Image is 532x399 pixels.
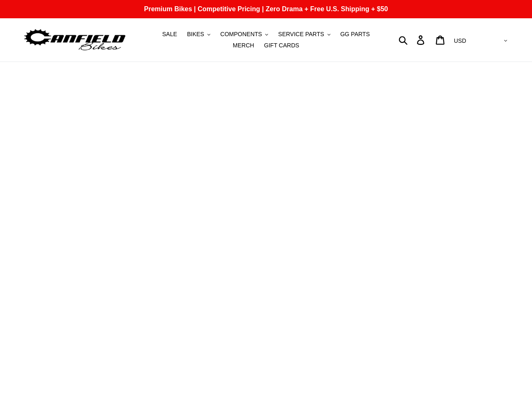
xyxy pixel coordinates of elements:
[233,42,254,49] span: MERCH
[336,29,374,40] a: GG PARTS
[274,29,334,40] button: SERVICE PARTS
[340,31,370,38] span: GG PARTS
[23,27,127,53] img: Canfield Bikes
[216,29,272,40] button: COMPONENTS
[220,31,262,38] span: COMPONENTS
[229,40,258,51] a: MERCH
[260,40,303,51] a: GIFT CARDS
[278,31,324,38] span: SERVICE PARTS
[158,29,181,40] a: SALE
[183,29,214,40] button: BIKES
[162,31,177,38] span: SALE
[264,42,299,49] span: GIFT CARDS
[187,31,204,38] span: BIKES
